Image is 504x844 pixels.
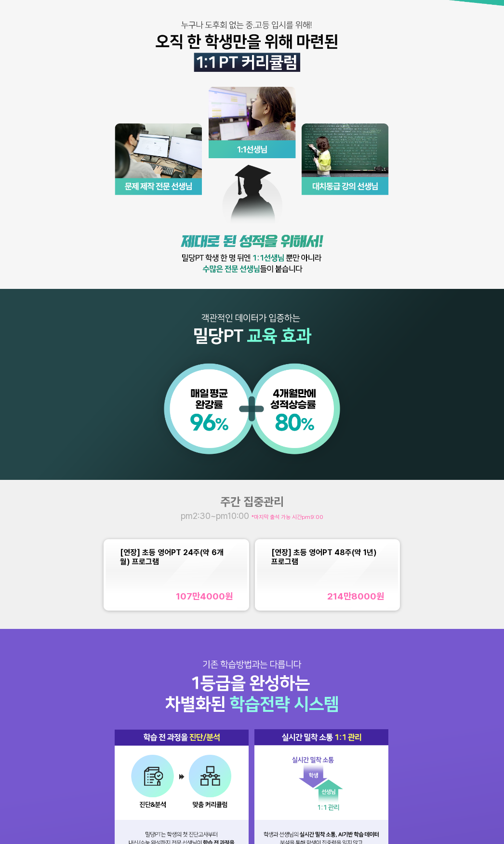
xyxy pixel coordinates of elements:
[220,495,284,509] span: 주간 집중관리
[252,514,323,520] span: *마지막 출석 가능 시간 pm9:00
[181,511,252,521] span: pm2:30~pm10:00
[120,548,224,566] span: [연장] 초등 영어PT 24주(약 6개월) 프로그램
[271,548,377,566] span: [연장] 초등 영어PT 48주(약 1년) 프로그램
[327,591,384,602] div: 214만8000 원
[176,591,233,602] div: 107만4000 원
